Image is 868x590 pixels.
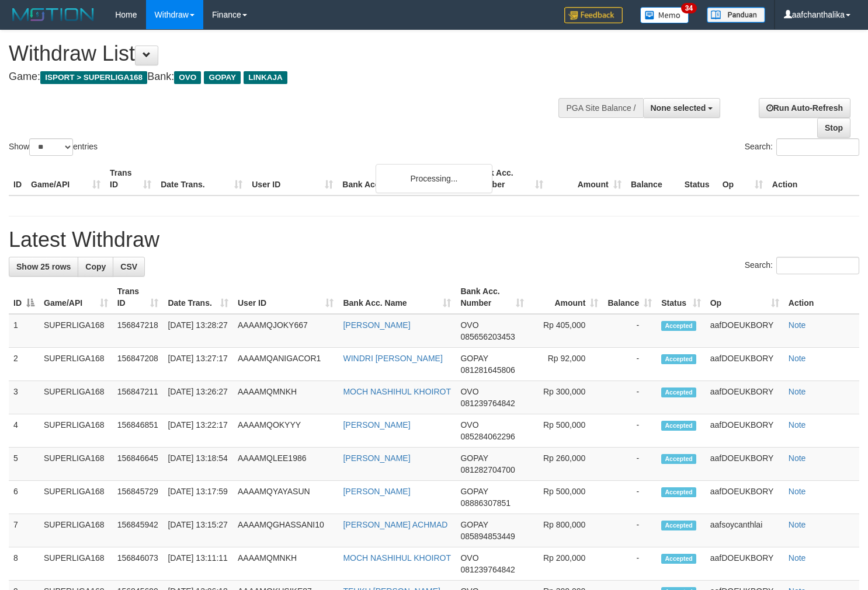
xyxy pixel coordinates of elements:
[39,281,113,314] th: Game/API: activate to sort column ascending
[163,547,233,581] td: [DATE] 13:11:11
[529,448,603,481] td: Rp 260,000
[113,257,145,277] a: CSV
[343,553,451,563] a: MOCH NASHIHUL KHOIROT
[39,414,113,448] td: SUPERLIGA168
[9,71,567,83] h4: Game: Bank:
[39,348,113,381] td: SUPERLIGA168
[529,281,603,314] th: Amount: activate to sort column ascending
[529,514,603,547] td: Rp 800,000
[233,547,338,581] td: AAAAMQMNKH
[9,162,26,195] th: ID
[456,281,528,314] th: Bank Acc. Number: activate to sort column ascending
[113,348,164,381] td: 156847208
[174,71,201,84] span: OVO
[105,162,156,195] th: Trans ID
[113,381,164,414] td: 156847211
[78,257,113,277] a: Copy
[529,381,603,414] td: Rp 300,000
[233,348,338,381] td: AAAAMQANIGACOR1
[661,421,696,431] span: Accepted
[661,487,696,497] span: Accepted
[40,71,147,84] span: ISPORT > SUPERLIGA168
[343,520,447,529] a: [PERSON_NAME] ACHMAD
[163,348,233,381] td: [DATE] 13:27:17
[706,547,784,581] td: aafDOEUKBORY
[529,547,603,581] td: Rp 200,000
[789,453,806,463] a: Note
[745,138,859,156] label: Search:
[680,162,718,195] th: Status
[85,262,106,271] span: Copy
[113,514,164,547] td: 156845942
[39,514,113,547] td: SUPERLIGA168
[661,454,696,464] span: Accepted
[163,381,233,414] td: [DATE] 13:26:27
[460,487,488,496] span: GOPAY
[603,481,657,514] td: -
[9,514,39,547] td: 7
[603,414,657,448] td: -
[460,332,515,341] span: Copy 085656203453 to clipboard
[163,281,233,314] th: Date Trans.: activate to sort column ascending
[204,71,241,84] span: GOPAY
[776,138,859,156] input: Search:
[460,498,511,508] span: Copy 08886307851 to clipboard
[776,257,859,274] input: Search:
[9,414,39,448] td: 4
[26,162,105,195] th: Game/API
[626,162,680,195] th: Balance
[706,481,784,514] td: aafDOEUKBORY
[343,487,410,496] a: [PERSON_NAME]
[640,7,689,23] img: Button%20Memo.svg
[163,314,233,348] td: [DATE] 13:28:27
[789,354,806,363] a: Note
[784,281,859,314] th: Action
[603,348,657,381] td: -
[469,162,547,195] th: Bank Acc. Number
[460,553,478,563] span: OVO
[9,547,39,581] td: 8
[768,162,859,195] th: Action
[113,414,164,448] td: 156846851
[9,6,98,23] img: MOTION_logo.png
[789,553,806,563] a: Note
[233,281,338,314] th: User ID: activate to sort column ascending
[247,162,338,195] th: User ID
[343,420,410,430] a: [PERSON_NAME]
[460,565,515,574] span: Copy 081239764842 to clipboard
[163,514,233,547] td: [DATE] 13:15:27
[548,162,626,195] th: Amount
[707,7,765,23] img: panduan.png
[460,420,478,430] span: OVO
[706,381,784,414] td: aafDOEUKBORY
[661,554,696,564] span: Accepted
[233,381,338,414] td: AAAAMQMNKH
[9,348,39,381] td: 2
[564,7,623,23] img: Feedback.jpg
[745,257,859,274] label: Search:
[661,321,696,331] span: Accepted
[233,481,338,514] td: AAAAMQYAYASUN
[706,514,784,547] td: aafsoycanthlai
[163,448,233,481] td: [DATE] 13:18:54
[163,481,233,514] td: [DATE] 13:17:59
[233,448,338,481] td: AAAAMQLEE1986
[113,281,164,314] th: Trans ID: activate to sort column ascending
[39,481,113,514] td: SUPERLIGA168
[460,354,488,363] span: GOPAY
[343,453,410,463] a: [PERSON_NAME]
[603,448,657,481] td: -
[460,320,478,330] span: OVO
[9,448,39,481] td: 5
[460,399,515,408] span: Copy 081239764842 to clipboard
[759,98,850,118] a: Run Auto-Refresh
[706,348,784,381] td: aafDOEUKBORY
[39,314,113,348] td: SUPERLIGA168
[39,448,113,481] td: SUPERLIGA168
[460,387,478,396] span: OVO
[706,281,784,314] th: Op: activate to sort column ascending
[460,432,515,441] span: Copy 085284062296 to clipboard
[460,453,488,463] span: GOPAY
[643,98,721,118] button: None selected
[9,138,98,156] label: Show entries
